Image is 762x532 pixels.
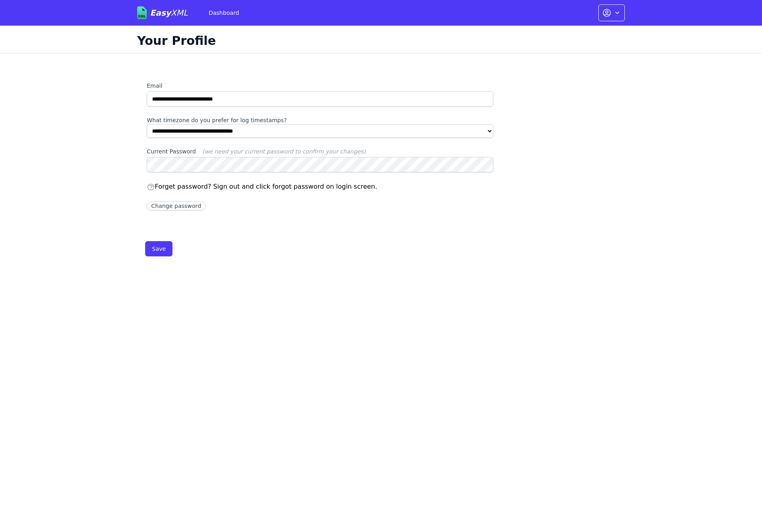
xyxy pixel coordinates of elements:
label: Current Password [147,147,493,155]
label: Email [147,82,493,90]
a: Change password [147,202,206,210]
span: XML [171,8,188,18]
button: Save [145,241,172,256]
span: Easy [150,9,188,17]
label: What timezone do you prefer for log timestamps? [147,116,493,124]
h1: Your Profile [137,35,618,46]
span: (we need your current password to confirm your changes) [202,148,365,155]
p: Forget password? Sign out and click forgot password on login screen. [147,182,493,191]
a: Dashboard [204,6,244,20]
a: EasyXML [137,6,188,19]
img: easyxml_logo.png [137,6,147,19]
